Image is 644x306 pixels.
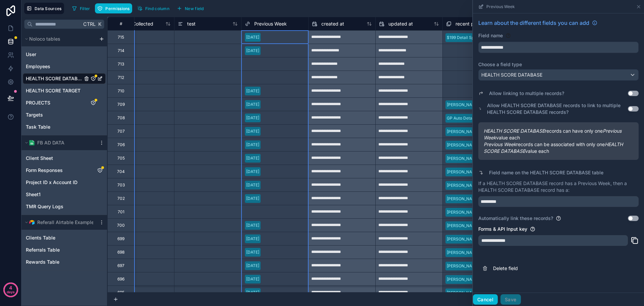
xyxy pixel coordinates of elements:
[246,236,259,242] div: [DATE]
[83,20,96,28] span: Ctrl
[246,169,259,175] div: [DATE]
[489,90,564,97] label: Allow linking to multiple records?
[117,169,125,174] div: 704
[118,48,124,53] div: 714
[174,3,206,13] button: New field
[478,215,553,222] label: Automatically link these records?
[118,209,124,215] div: 701
[484,141,633,155] span: records can be associated with only one value each
[473,294,498,305] button: Cancel
[246,128,259,134] div: [DATE]
[484,141,516,147] em: Previous Week
[246,276,259,282] div: [DATE]
[117,142,125,147] div: 706
[246,249,259,255] div: [DATE]
[447,290,479,296] div: [PERSON_NAME]
[117,156,125,161] div: 705
[493,265,590,272] span: Delete field
[113,21,129,26] div: #
[24,3,64,14] button: Data Sources
[246,48,259,54] div: [DATE]
[105,6,129,11] span: Permissions
[118,75,124,80] div: 712
[9,285,12,291] p: 4
[478,69,639,81] button: HEALTH SCORE DATABASE
[321,20,344,27] span: created at
[69,3,93,13] button: Filter
[447,115,480,121] div: GP Auto Detailing
[117,263,124,268] div: 697
[117,250,124,255] div: 698
[246,195,259,202] div: [DATE]
[447,102,479,108] div: [PERSON_NAME]
[117,223,125,228] div: 700
[478,19,589,27] span: Learn about the different fields you can add
[484,128,633,141] span: records can have only one value each
[117,290,124,295] div: 695
[388,20,413,27] span: updated at
[145,6,169,11] span: Find column
[80,6,90,11] span: Filter
[447,263,479,269] div: [PERSON_NAME]
[478,32,503,39] label: Field name
[455,20,519,27] span: recent project new collection
[185,6,204,11] span: New field
[118,35,124,40] div: 715
[118,61,124,67] div: 713
[447,182,479,188] div: [PERSON_NAME]
[447,129,479,135] div: [PERSON_NAME]
[135,3,172,13] button: Find column
[246,34,259,40] div: [DATE]
[489,169,603,176] label: Field name on the HEALTH SCORE DATABASE table
[478,261,639,276] button: Delete field
[246,263,259,269] div: [DATE]
[95,3,132,13] button: Permissions
[447,35,483,41] div: $199 Detail Special
[447,250,479,256] div: [PERSON_NAME]
[447,209,479,215] div: [PERSON_NAME]
[117,182,125,188] div: 703
[246,101,259,107] div: [DATE]
[95,3,135,13] a: Permissions
[7,287,15,297] p: days
[120,20,153,27] span: Cash Collected
[117,115,125,121] div: 708
[118,88,124,94] div: 710
[187,20,196,27] span: test
[246,155,259,161] div: [DATE]
[35,6,62,11] span: Data Sources
[246,290,259,296] div: [DATE]
[478,180,639,193] p: If a HEALTH SCORE DATABASE record has a Previous Week, then a HEALTH SCORE DATABASE record has a:
[487,102,628,116] label: Allow HEALTH SCORE DATABASE records to link to multiple HEALTH SCORE DATABASE records?
[246,88,259,94] div: [DATE]
[447,169,479,175] div: [PERSON_NAME]
[246,142,259,148] div: [DATE]
[478,19,597,27] a: Learn about the different fields you can add
[447,236,479,242] div: [PERSON_NAME]
[447,276,479,282] div: [PERSON_NAME]
[246,115,259,121] div: [DATE]
[97,22,102,27] span: K
[254,20,287,27] span: Previous Week
[117,196,125,201] div: 702
[481,72,542,78] span: HEALTH SCORE DATABASE
[246,222,259,228] div: [DATE]
[117,129,125,134] div: 707
[447,196,479,202] div: [PERSON_NAME]
[117,102,125,107] div: 709
[246,182,259,188] div: [DATE]
[484,128,545,134] em: HEALTH SCORE DATABASE
[117,236,124,242] div: 699
[447,223,479,229] div: [PERSON_NAME]
[478,226,527,232] label: Forms & API Input key
[447,156,479,162] div: [PERSON_NAME]
[447,142,479,148] div: [PERSON_NAME]
[478,61,639,68] label: Choose a field type
[117,276,124,282] div: 696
